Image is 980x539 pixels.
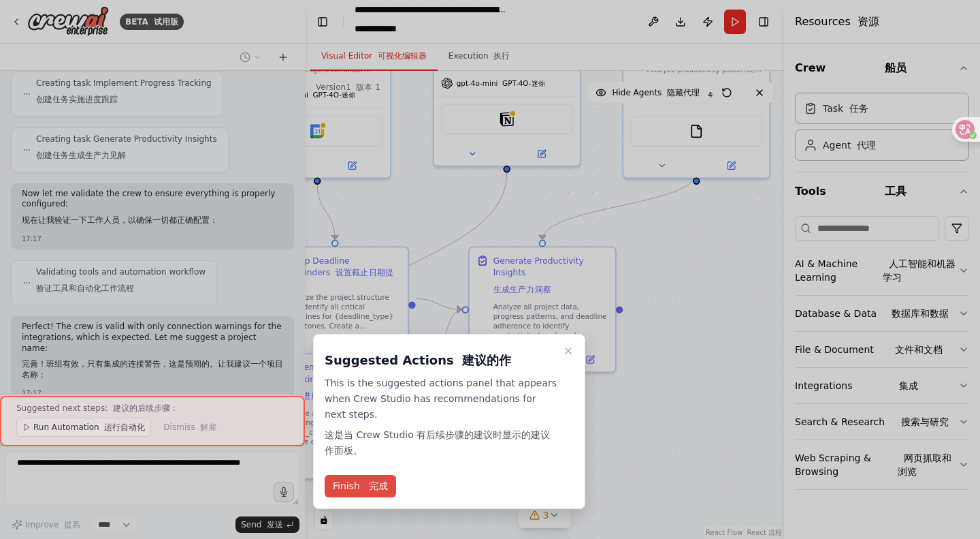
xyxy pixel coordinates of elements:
p: This is the suggested actions panel that appears when Crew Studio has recommendations for next st... [325,375,557,464]
button: Finish 完成 [325,475,396,497]
h3: Suggested Actions [325,351,557,370]
button: Hide left sidebar [313,12,332,31]
button: Close walkthrough [560,343,576,359]
font: 这是当 Crew Studio 有后续步骤的建议时显示的建议作面板。 [325,429,550,456]
font: 完成 [369,480,388,491]
font: 建议的作 [462,353,511,367]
